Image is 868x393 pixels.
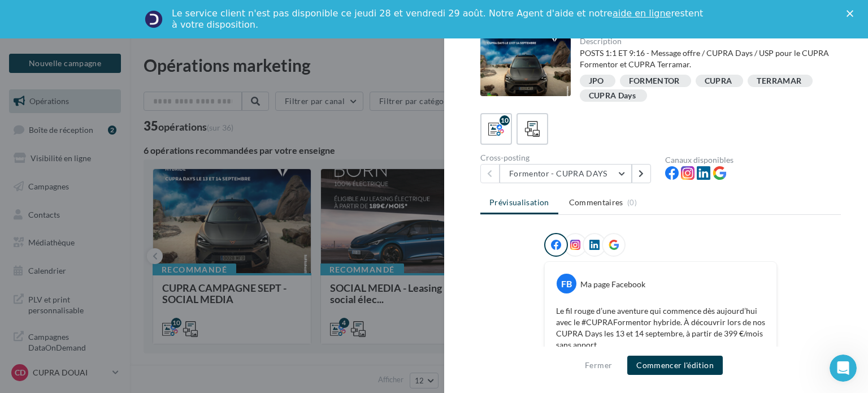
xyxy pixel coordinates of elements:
span: (0) [627,198,637,207]
button: Commencer l'édition [627,356,723,375]
a: aide en ligne [613,8,671,19]
iframe: Intercom live chat [830,355,857,382]
span: Commentaires [569,197,623,208]
img: Profile image for Service-Client [145,10,163,28]
p: Le fil rouge d’une aventure qui commence dès aujourd’hui avec le #CUPRAFormentor hybride. À décou... [556,305,765,351]
div: Canaux disponibles [665,156,841,164]
div: Cross-posting [480,154,656,162]
div: TERRAMAR [757,77,801,85]
div: Fermer [847,10,858,17]
div: CUPRA Days [589,92,636,100]
div: Description [580,37,832,45]
div: FORMENTOR [629,77,680,85]
div: JPO [589,77,604,85]
div: CUPRA [705,77,732,85]
button: Formentor - CUPRA DAYS [500,164,632,183]
div: FB [557,274,576,293]
div: 10 [500,115,510,126]
div: POSTS 1:1 ET 9:16 - Message offre / CUPRA Days / USP pour le CUPRA Formentor et CUPRA Terramar. [580,47,832,70]
div: Ma page Facebook [580,279,645,290]
button: Fermer [580,359,617,372]
div: Le service client n'est pas disponible ce jeudi 28 et vendredi 29 août. Notre Agent d'aide et not... [172,8,705,31]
